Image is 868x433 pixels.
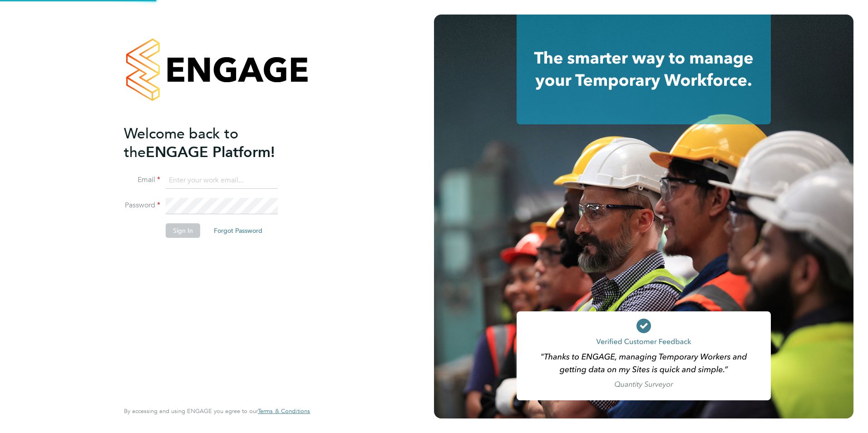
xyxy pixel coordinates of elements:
span: Welcome back to the [124,125,238,161]
h2: ENGAGE Platform! [124,124,301,162]
span: By accessing and using ENGAGE you agree to our [124,407,310,415]
input: Enter your work email... [166,172,278,189]
a: Terms & Conditions [258,408,310,415]
span: Terms & Conditions [258,407,310,415]
button: Forgot Password [207,223,270,238]
button: Sign In [166,223,200,238]
label: Email [124,175,160,185]
label: Password [124,201,160,210]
